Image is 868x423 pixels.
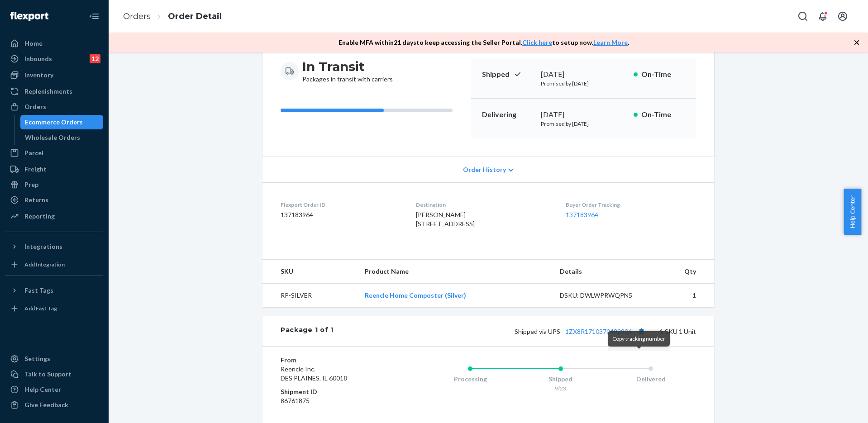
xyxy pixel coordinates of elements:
[24,242,62,251] div: Integrations
[262,284,358,308] td: RP-SILVER
[834,7,852,25] button: Open account menu
[123,11,151,21] a: Orders
[565,328,632,335] a: 1ZX8R1710370482906
[10,12,48,21] img: Flexport logo
[5,398,103,412] button: Give Feedback
[652,260,714,284] th: Qty
[5,84,103,99] a: Replenishments
[90,54,100,63] div: 12
[116,3,229,30] ol: breadcrumbs
[5,146,103,160] a: Parcel
[541,80,626,87] p: Promised by [DATE]
[5,283,103,298] button: Fast Tags
[24,148,43,157] div: Parcel
[302,58,393,84] div: Packages in transit with carriers
[24,71,53,80] div: Inventory
[515,385,606,392] div: 9/23
[425,375,515,384] div: Processing
[641,109,685,120] p: On-Time
[24,370,72,379] div: Talk to Support
[281,396,389,405] dd: 86761875
[463,165,506,174] span: Order History
[652,284,714,308] td: 1
[24,87,72,96] div: Replenishments
[844,189,861,235] button: Help Center
[5,367,103,381] a: Talk to Support
[339,38,629,47] p: Enable MFA within 21 days to keep accessing the Seller Portal. to setup now. .
[24,180,38,189] div: Prep
[281,387,389,396] dt: Shipment ID
[541,120,626,128] p: Promised by [DATE]
[365,291,466,299] a: Reencle Home Composter (Silver)
[515,328,647,335] span: Shipped via UPS
[5,209,103,223] a: Reporting
[24,212,55,221] div: Reporting
[24,39,43,48] div: Home
[5,193,103,207] a: Returns
[25,118,83,127] div: Ecommerce Orders
[302,58,393,75] h3: In Transit
[24,304,57,312] div: Add Fast Tag
[24,102,46,111] div: Orders
[24,165,47,174] div: Freight
[24,286,53,295] div: Fast Tags
[5,177,103,192] a: Prep
[541,109,626,120] div: [DATE]
[482,69,534,80] p: Shipped
[593,38,628,46] a: Learn More
[20,115,104,129] a: Ecommerce Orders
[482,109,534,120] p: Delivering
[281,365,347,382] span: Reencle Inc. DES PLAINES, IL 60018
[5,100,103,114] a: Orders
[635,325,647,337] button: Copy tracking number
[85,7,103,25] button: Close Navigation
[281,201,401,209] dt: Flexport Order ID
[541,69,626,80] div: [DATE]
[515,375,606,384] div: Shipped
[281,210,401,219] dd: 137183964
[24,261,65,268] div: Add Integration
[606,375,696,384] div: Delivered
[416,211,475,228] span: [PERSON_NAME] [STREET_ADDRESS]
[566,201,696,209] dt: Buyer Order Tracking
[553,260,652,284] th: Details
[814,7,832,25] button: Open notifications
[24,54,52,63] div: Inbounds
[5,68,103,82] a: Inventory
[5,36,103,51] a: Home
[334,325,696,337] div: 1 SKU 1 Unit
[641,69,685,80] p: On-Time
[168,11,222,21] a: Order Detail
[5,257,103,272] a: Add Integration
[612,335,665,342] span: Copy tracking number
[25,133,80,142] div: Wholesale Orders
[262,260,358,284] th: SKU
[794,7,812,25] button: Open Search Box
[560,291,645,300] div: DSKU: DWLWPRWQPN5
[5,352,103,366] a: Settings
[24,354,50,363] div: Settings
[281,325,334,337] div: Package 1 of 1
[416,201,551,209] dt: Destination
[566,211,598,219] a: 137183964
[5,52,103,66] a: Inbounds12
[281,356,389,365] dt: From
[5,162,103,176] a: Freight
[5,382,103,397] a: Help Center
[5,239,103,254] button: Integrations
[5,301,103,316] a: Add Fast Tag
[20,130,104,145] a: Wholesale Orders
[24,400,68,409] div: Give Feedback
[24,385,61,394] div: Help Center
[522,38,552,46] a: Click here
[358,260,552,284] th: Product Name
[24,195,48,204] div: Returns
